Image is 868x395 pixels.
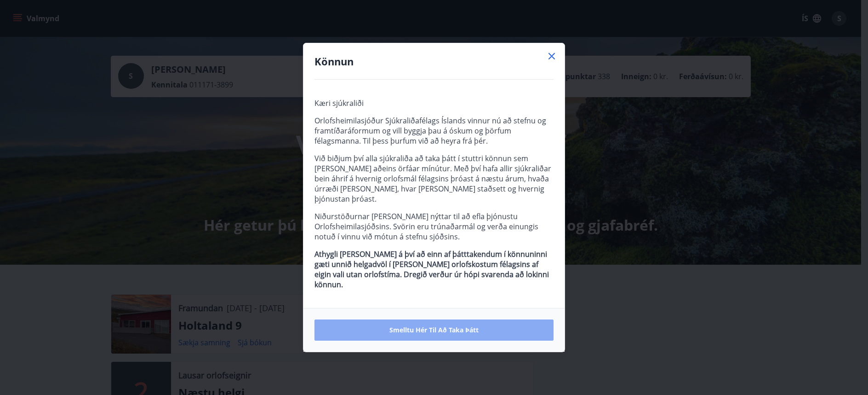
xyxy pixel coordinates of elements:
button: Smelltu hér til að taka þátt [314,319,554,341]
p: Orlofsheimilasjóður Sjúkraliðafélags Íslands vinnur nú að stefnu og framtíðaráformum og vill bygg... [314,116,554,146]
span: Smelltu hér til að taka þátt [389,325,479,335]
p: Við biðjum því alla sjúkraliða að taka þátt í stuttri könnun sem [PERSON_NAME] aðeins örfáar mínú... [314,153,554,204]
strong: Athygli [PERSON_NAME] á því að einn af þátttakendum í könnuninni gæti unnið helgadvöl í [PERSON_N... [314,249,549,290]
p: Kæri sjúkraliði [314,98,554,108]
p: Niðurstöðurnar [PERSON_NAME] nýttar til að efla þjónustu Orlofsheimilasjóðsins. Svörin eru trúnað... [314,211,554,242]
h4: Könnun [314,54,554,68]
